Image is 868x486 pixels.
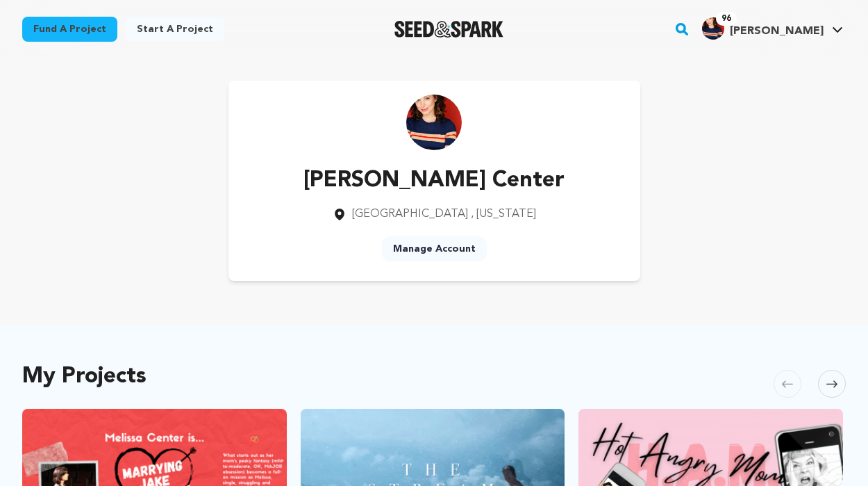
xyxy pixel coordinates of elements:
[702,17,824,40] div: Melissa C.'s Profile
[303,164,565,197] p: [PERSON_NAME] Center
[382,236,487,261] a: Manage Account
[22,367,147,387] h2: My Projects
[394,21,503,38] a: Seed&Spark Homepage
[730,26,824,37] span: [PERSON_NAME]
[471,209,536,220] span: , [US_STATE]
[716,12,737,26] span: 96
[699,15,846,40] a: Melissa C.'s Profile
[126,17,224,42] a: Start a project
[406,95,462,150] img: https://seedandspark-static.s3.us-east-2.amazonaws.com/images/User/000/030/296/medium/MELISSACENT...
[352,209,468,220] span: [GEOGRAPHIC_DATA]
[702,17,724,40] img: MELISSACENTER(1).jpg
[394,21,503,38] img: Seed&Spark Logo Dark Mode
[699,15,846,44] span: Melissa C.'s Profile
[22,17,117,42] a: Fund a project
